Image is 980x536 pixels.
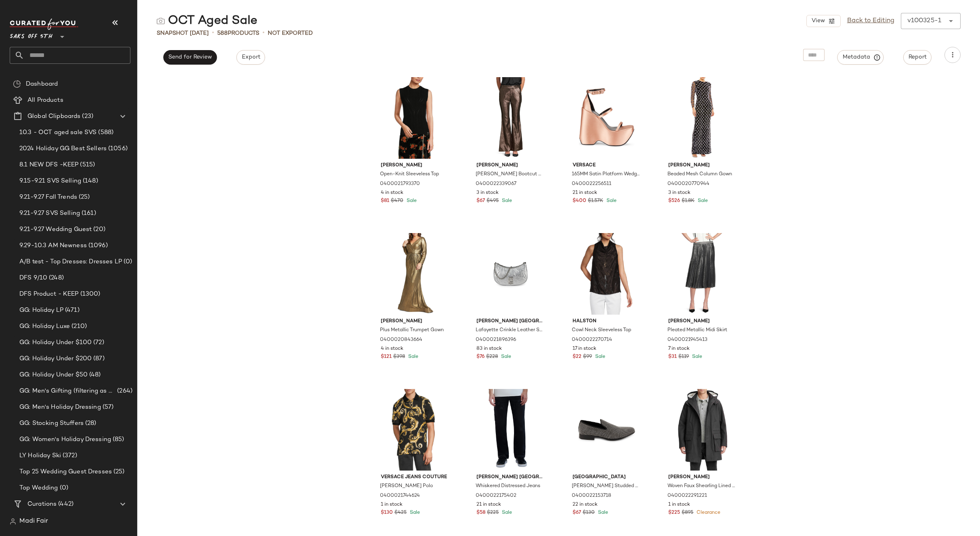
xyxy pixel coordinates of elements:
span: 3 in stock [476,189,499,197]
span: Report [908,54,927,61]
span: 0400022256511 [572,181,611,188]
span: GG: Holiday Under $200 [19,354,92,364]
span: (1300) [79,290,101,299]
span: 0400022175402 [476,492,516,500]
span: $22 [573,353,581,361]
span: $31 [668,353,677,361]
span: 588 [217,30,228,36]
span: Sale [405,198,417,204]
span: $58 [476,509,485,517]
span: $425 [395,509,407,517]
div: OCT Aged Sale [157,13,257,29]
img: 0400022339067_GOLDMETAL [470,77,551,159]
span: (248) [47,273,64,283]
span: Saks OFF 5TH [10,27,52,42]
span: (1096) [87,241,108,250]
span: $526 [668,198,680,205]
span: GG: Stocking Stuffers [19,419,84,428]
span: Beaded Mesh Column Gown [667,171,732,178]
span: Clearance [695,510,720,515]
span: $228 [486,353,498,361]
span: Sale [408,510,420,515]
span: (264) [115,387,132,396]
span: 0400021793370 [380,181,420,188]
span: Sale [594,354,605,359]
img: 0400020770944 [662,77,743,159]
span: (0) [58,483,68,493]
span: 0400020770944 [667,181,709,188]
span: $225 [487,509,499,517]
span: DFS Product - KEEP [19,290,79,299]
span: 1 in stock [381,501,403,509]
img: 0400020843664 [374,233,455,315]
span: $67 [573,509,581,517]
span: Whiskered Distressed Jeans [476,483,540,490]
span: 0400022339067 [476,181,516,188]
span: (72) [92,338,104,347]
span: 0400022153718 [572,492,611,500]
span: (57) [101,403,114,412]
span: 4 in stock [381,345,403,353]
span: [PERSON_NAME] Polo [380,483,433,490]
img: 0400021744624_BLACKGOLD [374,389,455,471]
span: Woven Faux Shearling Lined Parka [667,483,736,490]
span: $99 [583,353,592,361]
span: Export [241,54,260,61]
span: [PERSON_NAME] [668,162,737,169]
span: (48) [88,370,101,380]
span: View [811,18,825,24]
span: [PERSON_NAME] [668,474,737,481]
span: Top 25 Wedding Guest Dresses [19,467,112,477]
span: [PERSON_NAME] [476,162,545,169]
span: [PERSON_NAME] [381,162,449,169]
span: 1 in stock [668,501,690,509]
span: (25) [112,467,125,477]
span: 4 in stock [381,189,403,197]
span: 165MM Satin Platform Wedge Sandals [572,171,640,178]
span: GG: Holiday LP [19,306,63,315]
img: 0400022256511 [566,77,647,159]
span: 9.21-9.27 SVS Selling [19,209,80,218]
button: Send for Review [163,50,217,65]
span: $130 [381,509,393,517]
span: [PERSON_NAME] [668,318,737,325]
a: Back to Editing [847,16,894,26]
span: All Products [27,96,63,105]
img: 0400021945413_GUNMETAL [662,233,743,315]
img: 0400022270714 [566,233,647,315]
span: Sale [690,354,702,359]
img: 0400022175402_BLACK [470,389,551,471]
span: Top Wedding [19,483,58,493]
span: • [212,28,214,38]
span: Sale [596,510,608,515]
span: $1.57K [588,198,603,205]
span: 17 in stock [573,345,596,353]
img: svg%3e [157,17,165,25]
span: 0400021945413 [667,336,707,344]
span: (87) [92,354,105,364]
span: 9.21-9.27 Fall Trends [19,193,77,202]
span: 9.15-9.21 SVS Selling [19,177,81,186]
span: (25) [77,193,90,202]
span: Global Clipboards [27,112,80,121]
img: 0400021896396_SILVER [470,233,551,315]
span: (23) [80,112,93,121]
span: Sale [500,198,512,204]
span: 21 in stock [476,501,501,509]
span: 0400021744624 [380,492,420,500]
span: (161) [80,209,96,218]
span: (372) [61,451,77,460]
span: 22 in stock [573,501,598,509]
span: (85) [111,435,124,444]
img: svg%3e [10,518,16,525]
span: [PERSON_NAME] [381,318,449,325]
span: (515) [78,160,95,170]
span: Curations [27,500,57,509]
span: Sale [407,354,418,359]
span: $1.8K [682,198,695,205]
button: Metadata [837,50,884,65]
span: 0400022291221 [667,492,707,500]
span: [PERSON_NAME] Studded Loafers [572,483,640,490]
span: (588) [97,128,113,137]
span: 83 in stock [476,345,502,353]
